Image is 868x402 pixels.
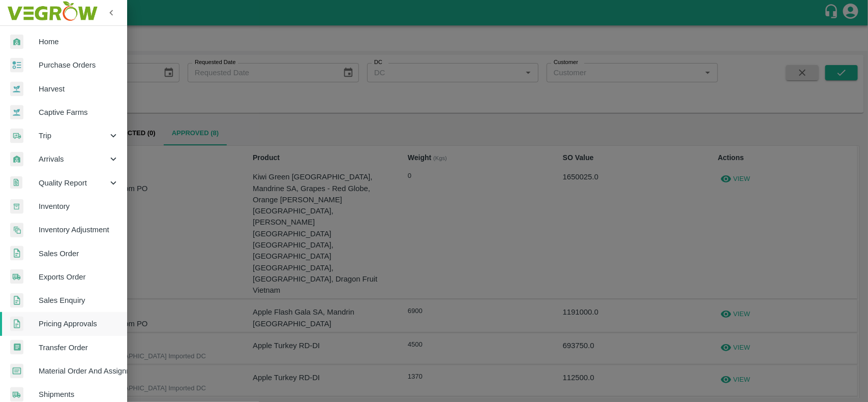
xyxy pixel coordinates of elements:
[10,152,23,167] img: whArrival
[10,317,23,331] img: sales
[39,59,119,71] span: Purchase Orders
[10,269,23,284] img: shipments
[39,153,108,165] span: Arrivals
[10,35,23,49] img: whArrival
[39,342,119,353] span: Transfer Order
[39,365,119,377] span: Material Order And Assignment
[10,105,23,120] img: harvest
[10,340,23,355] img: whTransfer
[10,246,23,261] img: sales
[10,364,23,379] img: centralMaterial
[39,318,119,329] span: Pricing Approvals
[39,248,119,259] span: Sales Order
[10,81,23,97] img: harvest
[39,389,119,400] span: Shipments
[39,83,119,95] span: Harvest
[39,130,108,141] span: Trip
[10,176,22,189] img: qualityReport
[39,271,119,283] span: Exports Order
[10,199,23,214] img: whInventory
[10,223,23,237] img: inventory
[10,387,23,402] img: shipments
[39,224,119,235] span: Inventory Adjustment
[10,129,23,143] img: delivery
[39,295,119,306] span: Sales Enquiry
[39,36,119,47] span: Home
[10,58,23,73] img: reciept
[39,201,119,212] span: Inventory
[10,293,23,308] img: sales
[39,107,119,118] span: Captive Farms
[39,177,108,189] span: Quality Report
